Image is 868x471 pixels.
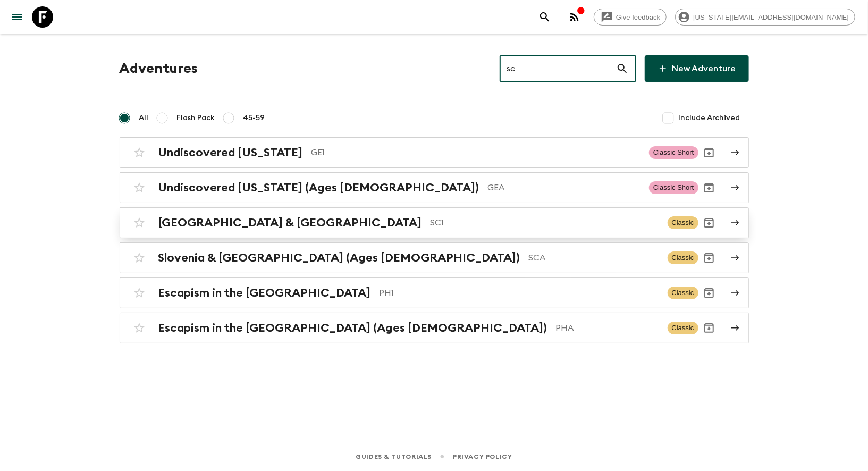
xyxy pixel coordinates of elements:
button: Archive [698,247,720,268]
p: PHA [556,322,659,334]
button: Archive [698,177,720,198]
span: Classic [668,216,698,229]
h2: Undiscovered [US_STATE] (Ages [DEMOGRAPHIC_DATA]) [158,181,479,195]
p: PH1 [380,287,659,299]
a: Privacy Policy [453,451,512,462]
button: Archive [698,282,720,304]
h2: [GEOGRAPHIC_DATA] & [GEOGRAPHIC_DATA] [158,216,422,230]
a: Give feedback [594,9,667,26]
span: Classic [668,251,698,264]
span: Classic [668,322,698,334]
a: Undiscovered [US_STATE] (Ages [DEMOGRAPHIC_DATA])GEAClassic ShortArchive [120,172,749,203]
h2: Escapism in the [GEOGRAPHIC_DATA] [158,286,371,300]
p: SCA [529,251,659,264]
span: Classic Short [649,146,698,159]
a: Slovenia & [GEOGRAPHIC_DATA] (Ages [DEMOGRAPHIC_DATA])SCAClassicArchive [120,242,749,273]
button: Archive [698,142,720,163]
span: All [139,113,149,123]
a: [GEOGRAPHIC_DATA] & [GEOGRAPHIC_DATA]SC1ClassicArchive [120,207,749,238]
p: GE1 [311,146,641,159]
h2: Slovenia & [GEOGRAPHIC_DATA] (Ages [DEMOGRAPHIC_DATA]) [158,251,520,265]
a: Escapism in the [GEOGRAPHIC_DATA] (Ages [DEMOGRAPHIC_DATA])PHAClassicArchive [120,313,749,343]
h2: Undiscovered [US_STATE] [158,146,303,159]
h1: Adventures [120,58,198,79]
button: Archive [698,317,720,339]
p: SC1 [431,216,659,229]
span: Classic Short [649,181,698,194]
a: Escapism in the [GEOGRAPHIC_DATA]PH1ClassicArchive [120,277,749,308]
h2: Escapism in the [GEOGRAPHIC_DATA] (Ages [DEMOGRAPHIC_DATA]) [158,321,547,335]
button: search adventures [534,6,555,28]
span: Classic [668,287,698,299]
span: Flash Pack [177,113,215,123]
div: [US_STATE][EMAIL_ADDRESS][DOMAIN_NAME] [675,9,855,26]
span: Include Archived [679,113,740,123]
button: Archive [698,212,720,233]
span: 45-59 [243,113,265,123]
a: Undiscovered [US_STATE]GE1Classic ShortArchive [120,137,749,168]
a: Guides & Tutorials [356,451,432,462]
a: New Adventure [645,55,749,82]
p: GEA [488,181,641,194]
span: Give feedback [610,13,666,21]
span: [US_STATE][EMAIL_ADDRESS][DOMAIN_NAME] [687,13,855,21]
button: menu [6,6,28,28]
input: e.g. AR1, Argentina [500,54,616,83]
